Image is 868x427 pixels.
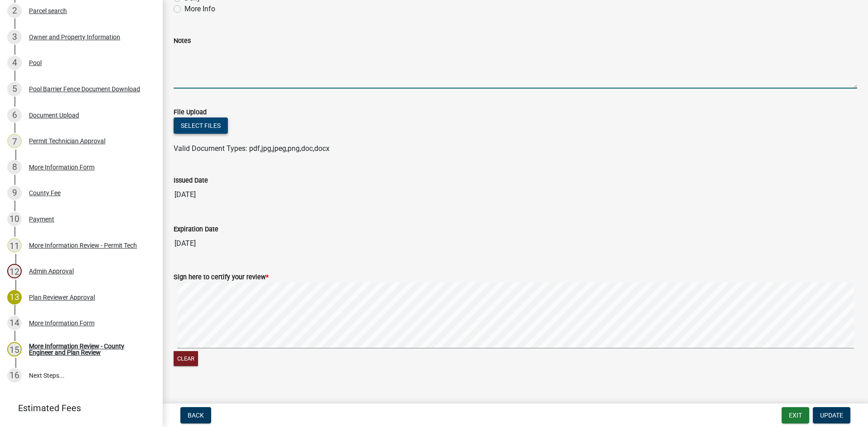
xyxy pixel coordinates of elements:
[188,412,204,419] span: Back
[174,144,330,153] span: Valid Document Types: pdf,jpg,jpeg,png,doc,docx
[184,4,215,14] label: More Info
[29,343,148,356] div: More Information Review - County Engineer and Plan Review
[174,178,208,184] label: Issued Date
[7,342,22,357] div: 15
[7,56,22,70] div: 4
[174,351,198,366] button: Clear
[29,112,79,118] div: Document Upload
[7,368,22,383] div: 16
[29,8,67,14] div: Parcel search
[7,316,22,330] div: 14
[7,134,22,148] div: 7
[7,82,22,96] div: 5
[7,264,22,278] div: 12
[7,108,22,122] div: 6
[813,407,850,423] button: Update
[820,412,843,419] span: Update
[29,268,74,274] div: Admin Approval
[29,138,105,144] div: Permit Technician Approval
[29,164,94,170] div: More Information Form
[29,190,61,196] div: County Fee
[174,226,218,233] label: Expiration Date
[7,238,22,253] div: 11
[29,294,95,300] div: Plan Reviewer Approval
[7,160,22,174] div: 8
[7,186,22,200] div: 9
[174,274,269,281] label: Sign here to certify your review
[7,212,22,226] div: 10
[7,290,22,305] div: 13
[7,30,22,44] div: 3
[29,216,54,222] div: Payment
[174,109,207,116] label: File Upload
[7,399,148,417] a: Estimated Fees
[29,34,120,40] div: Owner and Property Information
[174,117,228,134] button: Select files
[29,320,94,326] div: More Information Form
[29,86,140,92] div: Pool Barrier Fence Document Download
[174,38,191,44] label: Notes
[782,407,809,423] button: Exit
[29,242,137,249] div: More Information Review - Permit Tech
[29,60,42,66] div: Pool
[180,407,211,423] button: Back
[7,4,22,18] div: 2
